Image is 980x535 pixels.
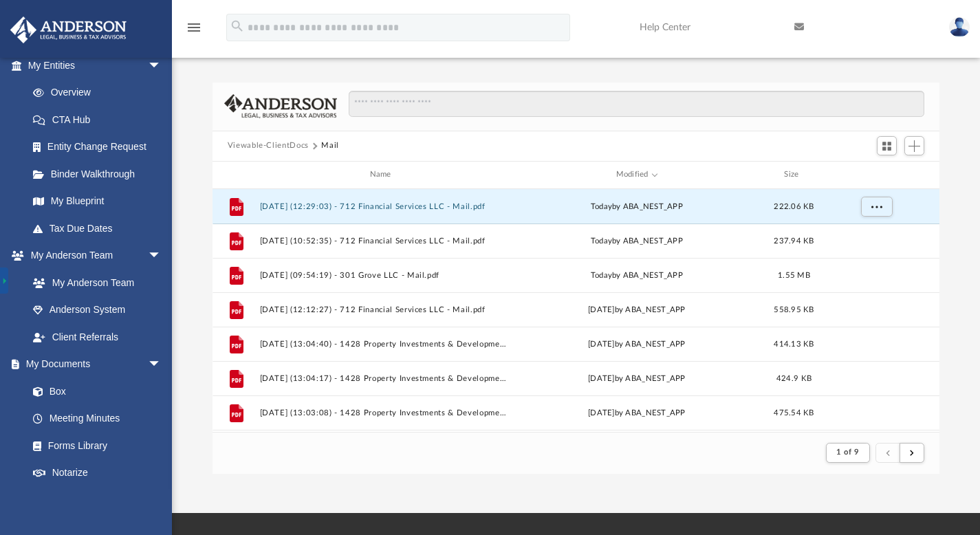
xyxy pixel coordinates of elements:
[513,269,761,281] div: by ABA_NEST_APP
[836,448,859,456] span: 1 of 9
[904,136,925,155] button: Add
[259,236,507,245] button: [DATE] (10:52:35) - 712 Financial Services LLC - Mail.pdf
[230,19,245,34] i: search
[774,340,814,347] span: 414.13 KB
[949,17,970,37] img: User Pic
[513,234,761,247] div: by ABA_NEST_APP
[774,408,814,416] span: 475.54 KB
[259,201,507,210] button: [DATE] (12:29:03) - 712 Financial Services LLC - Mail.pdf
[213,189,940,433] div: grid
[774,305,814,313] span: 558.95 KB
[19,432,168,459] a: Forms Library
[19,323,175,351] a: Client Referrals
[19,160,182,188] a: Binder Walkthrough
[19,188,175,215] a: My Blueprint
[259,168,506,181] div: Name
[186,19,202,36] i: menu
[19,269,168,296] a: My Anderson Team
[513,406,761,419] div: [DATE] by ABA_NEST_APP
[148,52,175,80] span: arrow_drop_down
[774,237,814,244] span: 237.94 KB
[259,305,507,314] button: [DATE] (12:12:27) - 712 Financial Services LLC - Mail.pdf
[10,242,175,270] a: My Anderson Teamarrow_drop_down
[766,168,821,181] div: Size
[148,351,175,379] span: arrow_drop_down
[10,52,182,79] a: My Entitiesarrow_drop_down
[19,378,168,405] a: Box
[19,459,175,487] a: Notarize
[591,202,612,210] span: today
[10,486,175,514] a: Online Learningarrow_drop_down
[826,443,869,462] button: 1 of 9
[6,17,131,43] img: Anderson Advisors Platinum Portal
[259,339,507,348] button: [DATE] (13:04:40) - 1428 Property Investments & Development Inc - Mail from IRS.pdf
[19,106,182,133] a: CTA Hub
[860,196,892,217] button: More options
[19,215,182,242] a: Tax Due Dates
[877,136,897,155] button: Switch to Grid View
[321,140,339,152] button: Mail
[827,168,924,181] div: id
[19,405,175,433] a: Meeting Minutes
[591,271,612,279] span: today
[148,486,175,514] span: arrow_drop_down
[186,26,202,36] a: menu
[10,351,175,378] a: My Documentsarrow_drop_down
[513,372,761,384] div: [DATE] by ABA_NEST_APP
[19,296,175,324] a: Anderson System
[349,91,924,117] input: Search files and folders
[259,408,507,417] button: [DATE] (13:03:08) - 1428 Property Investments & Development Inc - Mail from Internal Revenue Serv...
[148,242,175,270] span: arrow_drop_down
[219,168,253,181] div: id
[228,140,309,152] button: Viewable-ClientDocs
[259,270,507,279] button: [DATE] (09:54:19) - 301 Grove LLC - Mail.pdf
[513,338,761,350] div: [DATE] by ABA_NEST_APP
[259,373,507,382] button: [DATE] (13:04:17) - 1428 Property Investments & Development Inc - Mail from Internal Revenue Serv...
[19,79,182,107] a: Overview
[513,200,761,212] div: by ABA_NEST_APP
[776,374,812,382] span: 424.9 KB
[591,237,612,244] span: today
[774,202,814,210] span: 222.06 KB
[512,168,760,181] div: Modified
[19,133,182,161] a: Entity Change Request
[513,303,761,316] div: [DATE] by ABA_NEST_APP
[778,271,810,279] span: 1.55 MB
